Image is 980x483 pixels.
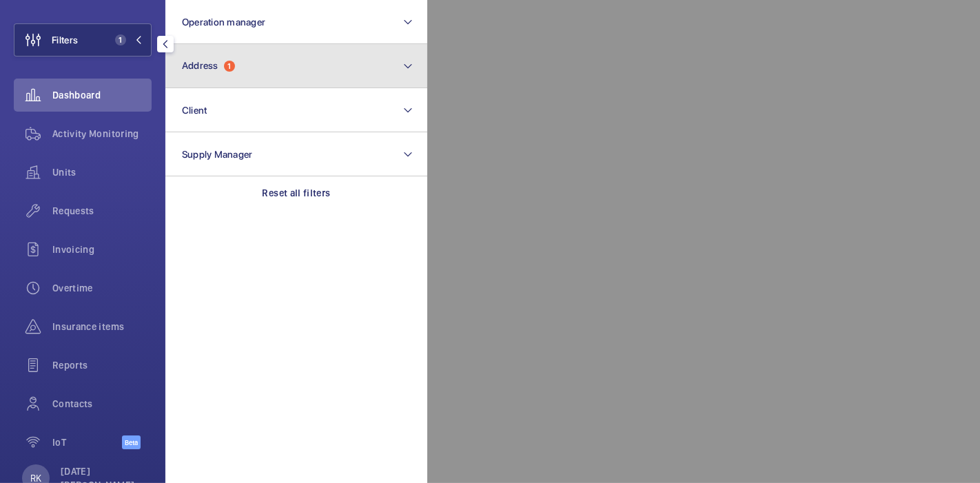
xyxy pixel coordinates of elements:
[52,33,78,47] span: Filters
[52,281,152,295] span: Overtime
[14,23,152,56] button: Filters1
[52,358,152,372] span: Reports
[52,243,152,256] span: Invoicing
[52,397,152,411] span: Contacts
[52,127,152,141] span: Activity Monitoring
[52,204,152,218] span: Requests
[122,435,141,449] span: Beta
[52,320,152,333] span: Insurance items
[52,88,152,102] span: Dashboard
[52,165,152,179] span: Units
[115,34,126,45] span: 1
[52,435,122,449] span: IoT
